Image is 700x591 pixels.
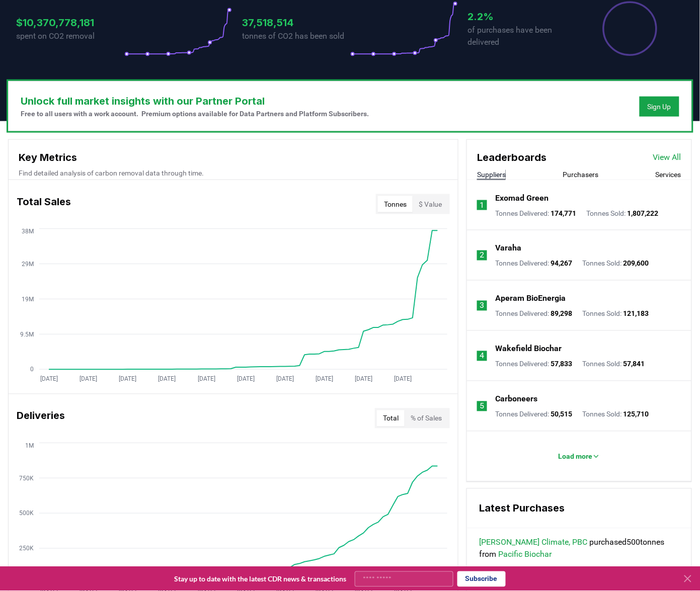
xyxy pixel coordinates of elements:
[551,360,572,368] span: 57,833
[480,400,485,412] p: 5
[21,109,369,119] p: Free to all users with a work account. Premium options available for Data Partners and Platform S...
[17,194,71,214] h3: Total Sales
[582,259,649,269] p: Tonnes Sold :
[19,168,448,178] p: Find detailed analysis of carbon removal data through time.
[477,170,506,180] button: Suppliers
[495,192,549,204] a: Exomad Green
[495,343,562,355] a: Wakefield Biochar
[498,549,552,561] a: Pacific Biochar
[648,102,671,112] a: Sign Up
[468,24,576,48] p: of purchases have been delivered
[551,410,572,418] span: 50,515
[413,196,448,212] button: $ Value
[16,30,124,42] p: spent on CO2 removal
[551,260,572,268] span: 94,267
[495,259,572,269] p: Tonnes Delivered :
[480,249,485,262] p: 2
[477,150,547,165] h3: Leaderboards
[355,375,372,382] tspan: [DATE]
[22,228,34,235] tspan: 38M
[558,452,592,462] p: Load more
[582,359,645,369] p: Tonnes Sold :
[602,1,658,57] div: Percentage of sales delivered
[495,393,537,405] a: Carboneers
[582,409,649,419] p: Tonnes Sold :
[623,360,645,368] span: 57,841
[479,537,587,549] a: [PERSON_NAME] Climate, PBC
[17,408,65,429] h3: Deliveries
[21,94,369,109] h3: Unlock full market insights with our Partner Portal
[395,375,412,382] tspan: [DATE]
[80,375,98,382] tspan: [DATE]
[276,375,294,382] tspan: [DATE]
[653,151,681,163] a: View All
[551,209,576,217] span: 174,771
[30,366,34,373] tspan: 0
[19,545,34,552] tspan: 250K
[242,15,350,30] h3: 37,518,514
[22,261,34,268] tspan: 29M
[119,375,137,382] tspan: [DATE]
[22,296,34,303] tspan: 19M
[495,208,576,218] p: Tonnes Delivered :
[19,475,34,482] tspan: 750K
[479,501,679,516] h3: Latest Purchases
[495,359,572,369] p: Tonnes Delivered :
[237,375,255,382] tspan: [DATE]
[495,309,572,319] p: Tonnes Delivered :
[16,15,124,30] h3: $10,370,778,181
[623,310,649,318] span: 121,183
[405,410,448,427] button: % of Sales
[378,196,413,212] button: Tonnes
[198,375,215,382] tspan: [DATE]
[640,97,679,117] button: Sign Up
[377,410,405,427] button: Total
[159,375,176,382] tspan: [DATE]
[40,375,58,382] tspan: [DATE]
[316,375,333,382] tspan: [DATE]
[623,410,649,418] span: 125,710
[550,447,608,467] button: Load more
[582,309,649,319] p: Tonnes Sold :
[20,331,34,338] tspan: 9.5M
[623,260,649,268] span: 209,600
[551,310,572,318] span: 89,298
[495,409,572,419] p: Tonnes Delivered :
[480,300,485,312] p: 3
[242,30,350,42] p: tonnes of CO2 has been sold
[627,209,658,217] span: 1,807,222
[563,170,599,180] button: Purchasers
[468,9,576,24] h3: 2.2%
[25,443,34,450] tspan: 1M
[479,537,679,561] span: purchased 500 tonnes from
[586,208,658,218] p: Tonnes Sold :
[495,242,521,255] a: Varaha
[19,150,448,165] h3: Key Metrics
[656,170,681,180] button: Services
[480,199,485,211] p: 1
[19,510,34,517] tspan: 500K
[495,293,566,305] a: Aperam BioEnergia
[480,350,485,362] p: 4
